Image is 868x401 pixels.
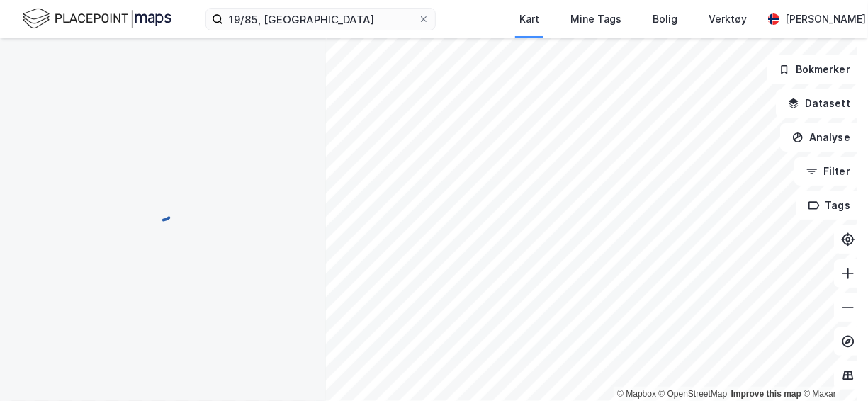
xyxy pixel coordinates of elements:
[794,157,862,186] button: Filter
[767,55,862,84] button: Bokmerker
[797,333,868,401] div: Kontrollprogram for chat
[709,11,747,28] div: Verktøy
[223,9,418,30] input: Søk på adresse, matrikkel, gårdeiere, leietakere eller personer
[659,389,728,399] a: OpenStreetMap
[152,200,174,222] img: spinner.a6d8c91a73a9ac5275cf975e30b51cfb.svg
[797,333,868,401] iframe: Chat Widget
[519,11,539,28] div: Kart
[617,389,656,399] a: Mapbox
[780,123,862,152] button: Analyse
[23,6,171,31] img: logo.f888ab2527a4732fd821a326f86c7f29.svg
[731,389,801,399] a: Improve this map
[785,11,866,28] div: [PERSON_NAME]
[570,11,621,28] div: Mine Tags
[796,191,862,220] button: Tags
[776,89,862,118] button: Datasett
[653,11,677,28] div: Bolig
